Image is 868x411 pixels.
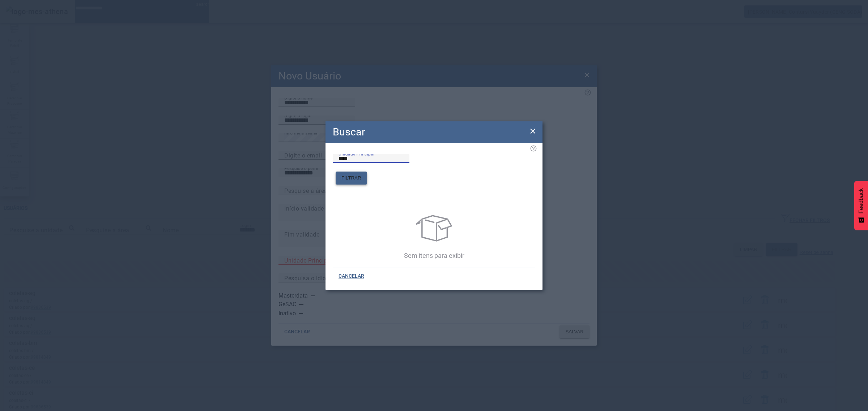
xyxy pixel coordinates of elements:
span: CANCELAR [339,273,364,280]
span: FILTRAR [341,174,361,182]
mat-label: Unidade Principal [339,151,374,156]
p: Sem itens para exibir [335,251,533,260]
button: FILTRAR [336,172,367,185]
button: Feedback - Mostrar pesquisa [854,181,868,230]
h2: Buscar [333,124,365,140]
span: Feedback [858,188,864,213]
button: CANCELAR [333,270,370,283]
